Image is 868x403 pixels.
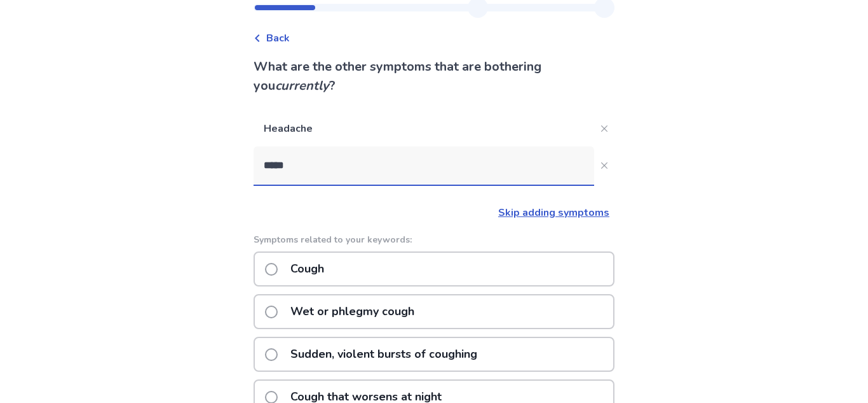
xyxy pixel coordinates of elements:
[254,233,614,246] p: Symptoms related to your keywords:
[283,295,422,328] p: Wet or phlegmy cough
[594,118,614,139] button: Close
[254,57,614,95] p: What are the other symptoms that are bothering you ?
[266,31,290,46] span: Back
[254,111,594,146] p: Headache
[498,206,609,220] a: Skip adding symptoms
[594,155,614,176] button: Close
[254,146,594,185] input: Close
[275,77,329,94] i: currently
[283,253,332,285] p: Cough
[283,338,485,371] p: Sudden, violent bursts of coughing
